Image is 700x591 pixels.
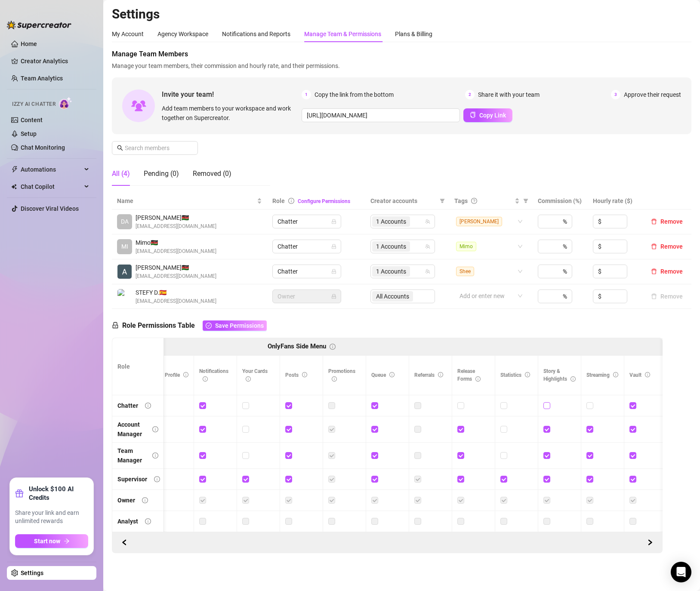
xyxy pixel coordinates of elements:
a: Creator Analytics [21,54,89,68]
span: info-circle [570,376,576,382]
h5: Role Permissions Table [112,320,267,331]
span: [EMAIL_ADDRESS][DOMAIN_NAME] [136,222,216,231]
button: Scroll Backward [643,536,657,549]
strong: OnlyFans Side Menu [268,342,326,350]
span: info-circle [332,376,337,382]
span: Chatter [278,265,336,278]
div: Agency Workspace [157,29,208,39]
span: filter [521,194,530,207]
span: Tags [454,196,468,206]
img: Agnes [117,265,132,279]
div: Open Intercom Messenger [671,562,691,582]
span: 3 [611,90,620,99]
span: Chatter [278,215,336,228]
a: Home [21,40,37,47]
span: Notifications [199,368,228,382]
span: Queue [371,372,395,378]
span: info-circle [152,452,158,459]
span: question-circle [471,198,477,204]
span: Chatter [278,240,336,253]
span: lock [331,294,336,299]
span: lock [331,269,336,274]
span: info-circle [302,372,307,377]
a: Team Analytics [21,75,63,82]
span: Approve their request [624,90,681,99]
span: 1 Accounts [376,267,406,276]
span: Share it with your team [478,90,540,99]
a: Setup [21,130,37,137]
span: Owner [278,290,336,303]
a: Configure Permissions [298,198,350,204]
span: [PERSON_NAME] 🇰🇪 [136,213,216,222]
span: info-circle [145,518,151,524]
span: Remove [660,218,683,225]
div: My Account [112,29,144,39]
span: info-circle [613,372,618,377]
span: Share your link and earn unlimited rewards [15,509,88,526]
span: delete [651,243,657,249]
span: Manage your team members, their commission and hourly rate, and their permissions. [112,61,691,71]
span: search [117,145,123,151]
span: 1 Accounts [372,216,410,227]
span: Release Forms [457,368,481,382]
button: Remove [648,266,686,277]
span: Your Cards [242,368,268,382]
span: info-circle [645,372,650,377]
span: filter [438,194,447,207]
span: info-circle [152,426,158,432]
span: Promotions [328,368,355,382]
div: Notifications and Reports [222,29,290,39]
span: Shee [456,267,474,276]
span: team [425,219,430,224]
span: Copy the link from the bottom [315,90,394,99]
button: Remove [648,291,686,302]
span: Story & Highlights [543,368,576,382]
th: Role [112,338,164,395]
span: Statistics [500,372,530,378]
span: [EMAIL_ADDRESS][DOMAIN_NAME] [136,297,216,305]
button: Save Permissions [203,320,267,331]
span: lock [331,244,336,249]
span: right [647,539,653,545]
h2: Settings [112,6,691,22]
div: Removed (0) [193,169,231,179]
span: [EMAIL_ADDRESS][DOMAIN_NAME] [136,247,216,255]
div: Owner [117,496,135,505]
button: Remove [648,216,686,227]
button: Copy Link [463,108,512,122]
div: Account Manager [117,420,145,439]
th: Hourly rate ($) [588,193,642,209]
img: AI Chatter [59,97,72,109]
span: Name [117,196,255,206]
a: Settings [21,569,43,576]
span: info-circle [525,372,530,377]
span: info-circle [183,372,188,377]
span: Copy Link [479,112,506,119]
span: info-circle [288,198,294,204]
img: Chat Copilot [11,184,17,190]
div: Team Manager [117,446,145,465]
span: info-circle [438,372,443,377]
span: MI [121,242,128,251]
span: lock [112,322,119,329]
span: lock [331,219,336,224]
span: info-circle [154,476,160,482]
span: Save Permissions [215,322,264,329]
div: Supervisor [117,474,147,484]
span: 1 Accounts [372,266,410,277]
th: Commission (%) [533,193,587,209]
span: Remove [660,243,683,250]
span: filter [523,198,528,203]
span: info-circle [142,497,148,503]
div: Chatter [117,401,138,410]
span: 2 [465,90,475,99]
img: STEFY DVA [117,289,132,303]
span: team [425,244,430,249]
div: Analyst [117,517,138,526]
span: Vault [629,372,650,378]
span: Role [272,197,285,204]
span: Streaming [586,372,618,378]
button: Start nowarrow-right [15,534,88,548]
span: Izzy AI Chatter [12,100,56,108]
span: info-circle [203,376,208,382]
